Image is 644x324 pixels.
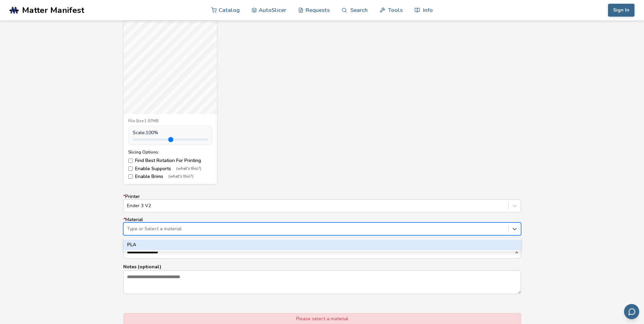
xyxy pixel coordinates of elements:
[128,159,133,163] input: Find Best Rotation For Printing
[624,304,639,319] button: Send feedback via email
[124,246,514,258] input: *Item Name
[123,217,521,235] label: Material
[127,226,128,232] input: *MaterialType or Select a materialPLA
[123,263,521,270] p: Notes (optional)
[123,194,521,212] label: Printer
[123,239,521,250] div: PLA
[128,166,212,172] label: Enable Supports
[128,119,212,124] div: File Size: 1.97MB
[176,166,201,171] span: (what's this?)
[128,150,212,155] div: Slicing Options:
[128,166,133,171] input: Enable Supports(what's this?)
[608,4,634,17] button: Sign In
[22,5,84,15] span: Matter Manifest
[133,130,158,136] span: Scale: 100 %
[128,174,133,179] input: Enable Brims(what's this?)
[168,174,194,179] span: (what's this?)
[124,271,521,294] textarea: Notes (optional)
[514,250,521,254] button: *Item Name
[128,174,212,179] label: Enable Brims
[128,158,212,163] label: Find Best Rotation For Printing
